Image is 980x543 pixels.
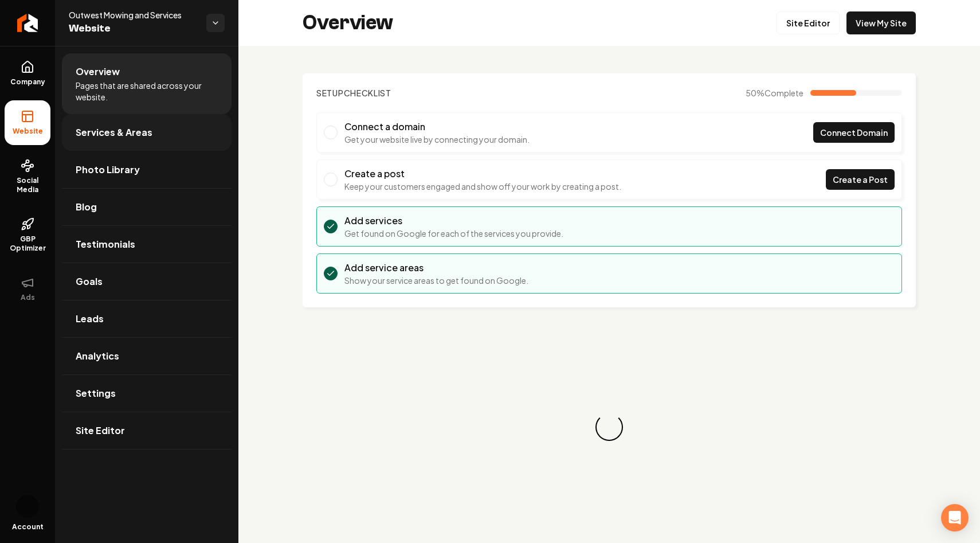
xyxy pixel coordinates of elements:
span: Testimonials [76,237,135,251]
span: Goals [76,275,103,288]
h3: Add services [344,214,563,228]
span: Website [8,127,48,136]
a: Analytics [62,338,232,374]
a: Company [5,51,50,96]
span: GBP Optimizer [5,235,50,253]
h3: Add service areas [344,261,528,275]
h2: Checklist [316,87,391,99]
button: Open user button [16,495,39,518]
a: Services & Areas [62,114,232,151]
span: Complete [765,88,803,98]
span: Website [69,21,197,37]
a: Goals [62,263,232,300]
p: Keep your customers engaged and show off your work by creating a post. [344,181,621,192]
span: Ads [16,293,40,302]
p: Get found on Google for each of the services you provide. [344,228,563,239]
span: Settings [76,386,116,400]
span: Outwest Mowing and Services [69,9,197,21]
span: 50 % [746,87,803,99]
h2: Overview [303,11,393,34]
h3: Create a post [344,167,621,181]
img: Rebolt Logo [17,14,38,32]
p: Get your website live by connecting your domain. [344,134,530,145]
a: Testimonials [62,226,232,263]
span: Blog [76,200,97,214]
span: Photo Library [76,163,140,177]
div: Loading [594,412,625,443]
a: Site Editor [777,11,840,34]
span: Company [6,77,50,87]
a: Blog [62,189,232,225]
span: Account [12,522,44,532]
a: GBP Optimizer [5,208,50,262]
span: Site Editor [76,424,125,437]
a: Create a Post [826,169,895,190]
a: Settings [62,375,232,412]
span: Analytics [76,349,119,363]
span: Connect Domain [820,127,888,139]
a: Photo Library [62,151,232,188]
span: Overview [76,65,120,79]
a: Connect Domain [813,122,895,143]
a: Leads [62,300,232,337]
div: Open Intercom Messenger [941,504,969,532]
span: Create a Post [833,174,888,186]
button: Ads [5,267,50,311]
a: View My Site [846,11,916,34]
span: Leads [76,312,104,326]
img: Will Henderson [16,495,39,518]
span: Setup [316,88,344,98]
a: Site Editor [62,412,232,449]
span: Services & Areas [76,126,152,139]
span: Social Media [5,176,50,194]
a: Social Media [5,150,50,204]
h3: Connect a domain [344,120,530,134]
span: Pages that are shared across your website. [76,80,218,103]
p: Show your service areas to get found on Google. [344,275,528,286]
